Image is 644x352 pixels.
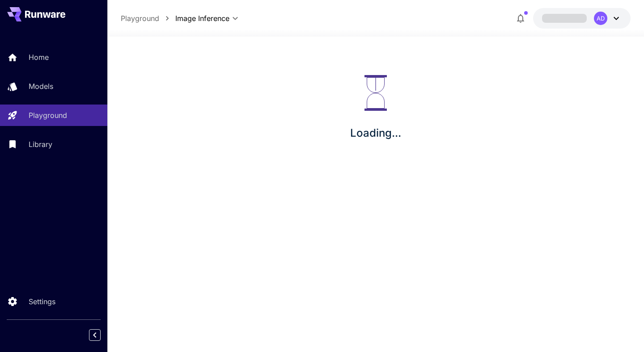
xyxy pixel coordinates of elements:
p: Settings [29,296,55,307]
button: Collapse sidebar [89,329,101,341]
button: AD [533,8,631,29]
a: Playground [121,13,159,24]
p: Models [29,81,53,92]
nav: breadcrumb [121,13,175,24]
div: Collapse sidebar [96,327,107,343]
p: Playground [29,110,67,121]
p: Library [29,139,52,150]
div: AD [594,12,607,25]
p: Home [29,52,49,63]
p: Loading... [350,125,401,141]
span: Image Inference [175,13,229,24]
